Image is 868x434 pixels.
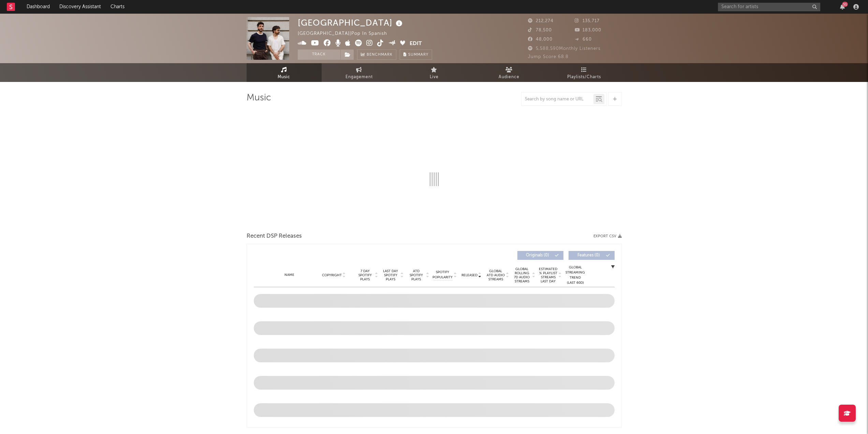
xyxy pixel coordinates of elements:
span: Originals ( 0 ) [522,253,553,257]
input: Search for artists [718,3,820,11]
span: Benchmark [367,51,393,59]
span: Features ( 0 ) [573,253,604,257]
span: Recent DSP Releases [247,232,302,240]
div: 51 [842,2,848,7]
span: Jump Score: 68.8 [528,55,569,59]
span: Summary [408,53,428,57]
span: 5,588,590 Monthly Listeners [528,46,601,51]
a: Music [247,63,322,82]
span: Music [278,73,290,81]
button: 51 [840,4,845,10]
span: Released [461,273,477,277]
span: Live [430,73,439,81]
div: [GEOGRAPHIC_DATA] [298,17,404,28]
span: 660 [575,37,592,42]
div: [GEOGRAPHIC_DATA] | Pop in Spanish [298,30,395,38]
span: ATD Spotify Plays [407,269,425,281]
button: Features(0) [569,251,615,260]
span: Engagement [345,73,373,81]
a: Benchmark [357,50,396,60]
input: Search by song name or URL [521,97,593,102]
span: Estimated % Playlist Streams Last Day [539,267,558,283]
span: Playlists/Charts [567,73,601,81]
span: 48,000 [528,37,553,42]
div: Global Streaming Trend (Last 60D) [565,265,586,285]
span: Global ATD Audio Streams [486,269,505,281]
button: Summary [400,50,432,60]
span: Last Day Spotify Plays [382,269,400,281]
span: Spotify Popularity [432,270,453,280]
a: Playlists/Charts [547,63,622,82]
span: 135,717 [575,19,600,23]
div: Name [267,272,312,278]
span: Copyright [322,273,342,277]
a: Audience [472,63,547,82]
span: Global Rolling 7D Audio Streams [513,267,531,283]
button: Originals(0) [517,251,563,260]
span: 183,000 [575,28,601,32]
span: 212,274 [528,19,554,23]
button: Edit [410,40,422,48]
button: Export CSV [593,234,622,238]
span: Audience [499,73,519,81]
span: 78,500 [528,28,552,32]
button: Track [298,50,340,60]
a: Live [397,63,472,82]
a: Engagement [322,63,397,82]
span: 7 Day Spotify Plays [356,269,374,281]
